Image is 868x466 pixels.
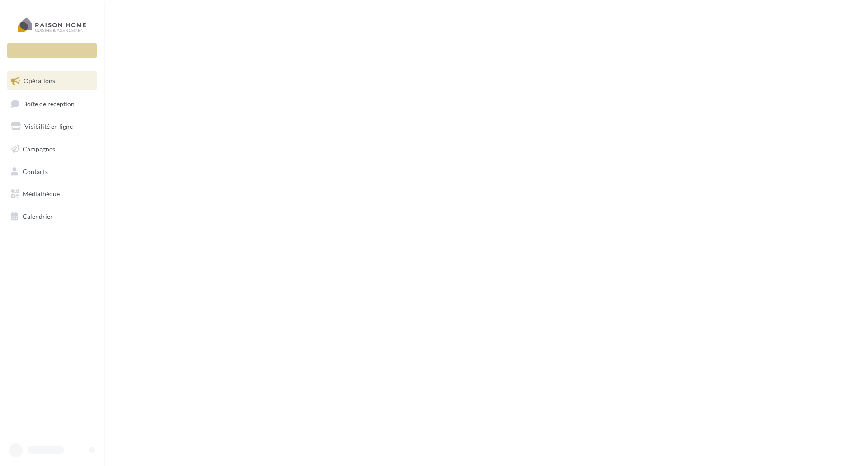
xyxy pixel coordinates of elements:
[5,71,99,90] a: Opérations
[5,94,99,113] a: Boîte de réception
[5,162,99,181] a: Contacts
[5,207,99,226] a: Calendrier
[5,184,99,203] a: Médiathèque
[7,43,97,58] div: Nouvelle campagne
[23,99,75,107] span: Boîte de réception
[24,77,55,85] span: Opérations
[23,190,60,198] span: Médiathèque
[23,167,48,175] span: Contacts
[5,140,99,159] a: Campagnes
[23,212,53,220] span: Calendrier
[5,117,99,136] a: Visibilité en ligne
[23,145,55,153] span: Campagnes
[24,122,73,130] span: Visibilité en ligne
